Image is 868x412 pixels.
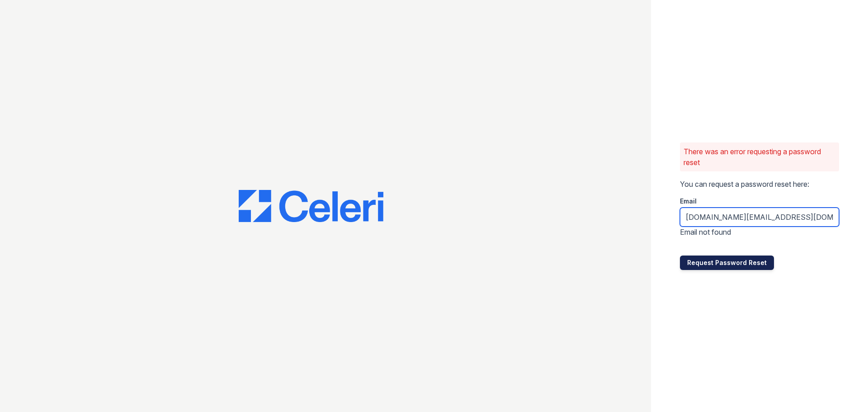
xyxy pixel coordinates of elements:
button: Request Password Reset [680,256,774,270]
p: You can request a password reset here: [680,179,839,189]
label: Email [680,197,697,206]
span: Email not found [680,227,731,237]
img: CE_Logo_Blue-a8612792a0a2168367f1c8372b55b34899dd931a85d93a1a3d3e32e68fde9ad4.png [239,190,383,223]
p: There was an error requesting a password reset [684,146,835,168]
